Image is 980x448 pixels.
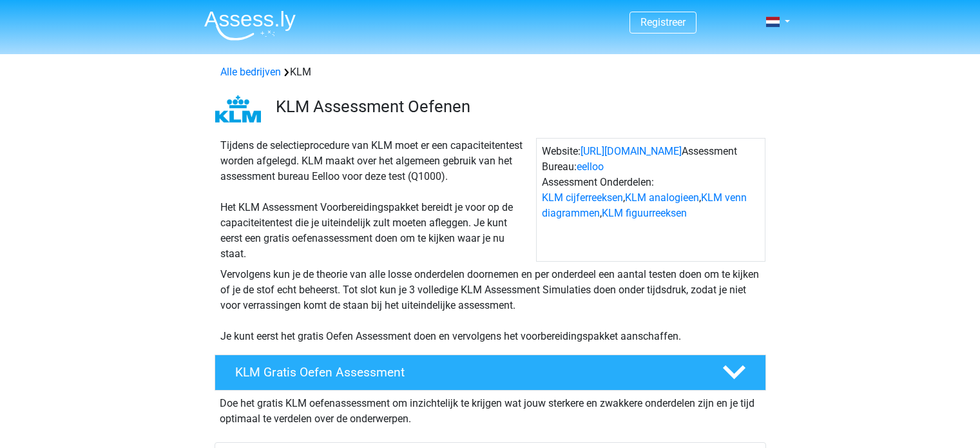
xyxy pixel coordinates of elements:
a: KLM analogieen [625,191,699,204]
div: Tijdens de selectieprocedure van KLM moet er een capaciteitentest worden afgelegd. KLM maakt over... [215,138,536,262]
div: Doe het gratis KLM oefenassessment om inzichtelijk te krijgen wat jouw sterkere en zwakkere onder... [215,391,766,427]
a: KLM Gratis Oefen Assessment [209,355,771,391]
a: Alle bedrijven [220,66,281,78]
div: KLM [215,64,765,80]
a: KLM venn diagrammen [542,191,747,219]
a: [URL][DOMAIN_NAME] [581,145,682,157]
div: Vervolgens kun je de theorie van alle losse onderdelen doornemen en per onderdeel een aantal test... [215,267,765,344]
div: Website: Assessment Bureau: Assessment Onderdelen: , , , [536,138,765,262]
h4: KLM Gratis Oefen Assessment [235,365,702,380]
h3: KLM Assessment Oefenen [276,97,756,117]
a: Registreer [640,16,686,28]
a: KLM cijferreeksen [542,191,623,204]
img: Assessly [204,10,296,41]
a: KLM figuurreeksen [602,207,687,219]
a: eelloo [577,161,604,173]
